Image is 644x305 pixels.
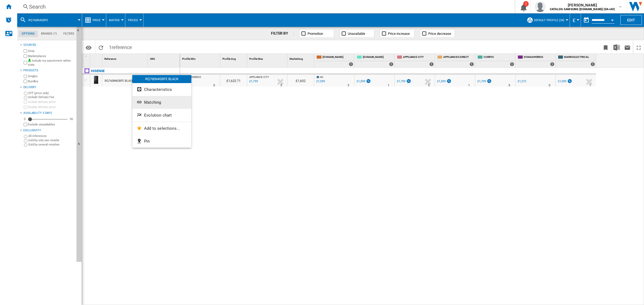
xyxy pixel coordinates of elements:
span: Characteristics [144,87,172,92]
span: Matching [144,100,161,105]
button: Matching [132,96,191,109]
span: Pin [144,139,150,144]
div: RQ760N4SBFE BLACK [132,75,191,83]
button: Evolution chart [132,109,191,122]
span: Add to selections... [144,126,180,131]
button: Add to selections... [132,122,191,135]
button: Characteristics [132,83,191,96]
button: Pin... [132,135,191,148]
span: Evolution chart [144,113,172,118]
